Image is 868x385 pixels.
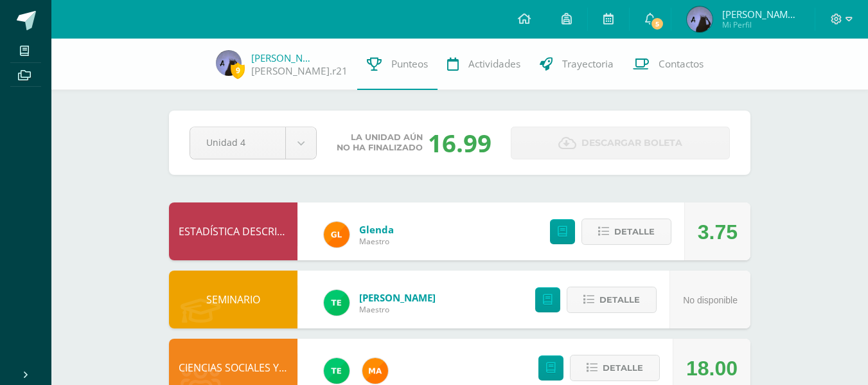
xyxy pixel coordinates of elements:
[722,19,799,30] span: Mi Perfil
[722,8,799,21] span: [PERSON_NAME][DATE]
[216,50,242,76] img: 1095dd9e86c34dc9bc13546696431850.png
[362,358,388,384] img: 266030d5bbfb4fab9f05b9da2ad38396.png
[324,358,350,384] img: 43d3dab8d13cc64d9a3940a0882a4dc3.png
[581,127,682,159] span: Descargar boleta
[623,39,713,90] a: Contactos
[359,304,436,315] span: Maestro
[169,271,297,328] div: SEMINARIO
[324,222,350,247] img: 7115e4ef1502d82e30f2a52f7cb22b3f.png
[599,288,640,312] span: Detalle
[206,127,269,157] span: Unidad 4
[231,62,245,78] span: 9
[650,17,664,31] span: 5
[438,39,530,90] a: Actividades
[169,202,297,260] div: ESTADÍSTICA DESCRIPTIVA
[562,57,614,71] span: Trayectoria
[659,57,704,71] span: Contactos
[570,355,660,381] button: Detalle
[567,287,657,313] button: Detalle
[581,219,671,245] button: Detalle
[251,51,315,64] a: [PERSON_NAME]
[359,291,436,304] a: [PERSON_NAME]
[391,57,428,71] span: Punteos
[614,220,655,244] span: Detalle
[359,236,394,247] span: Maestro
[683,295,738,305] span: No disponible
[251,64,348,78] a: [PERSON_NAME].r21
[190,127,316,159] a: Unidad 4
[357,39,438,90] a: Punteos
[324,290,350,316] img: 43d3dab8d13cc64d9a3940a0882a4dc3.png
[687,6,713,32] img: 1095dd9e86c34dc9bc13546696431850.png
[603,356,643,380] span: Detalle
[698,203,738,261] div: 3.75
[530,39,623,90] a: Trayectoria
[359,223,394,236] a: Glenda
[337,132,423,153] span: La unidad aún no ha finalizado
[428,126,492,159] div: 16.99
[468,57,520,71] span: Actividades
